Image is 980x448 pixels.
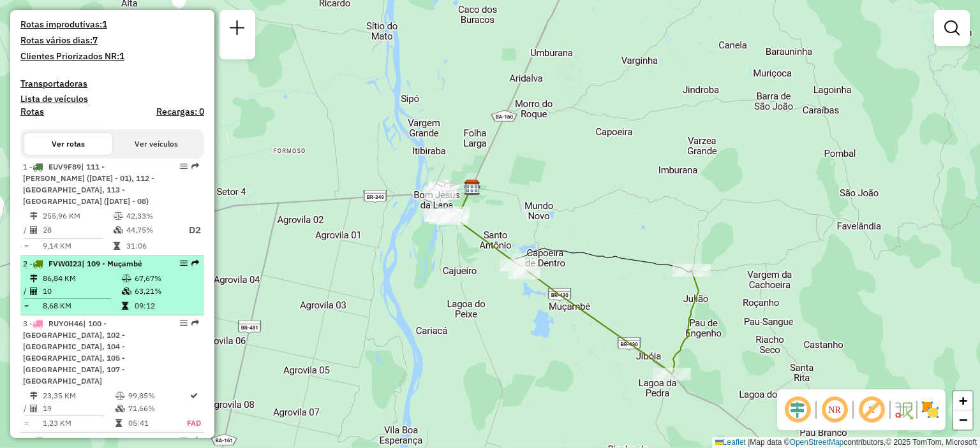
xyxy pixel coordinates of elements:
a: Rotas [20,106,44,117]
span: + [959,393,967,408]
h4: Clientes Priorizados NR: [20,51,204,62]
i: % de utilização do peso [122,275,131,282]
span: | [748,438,750,447]
strong: 7 [93,34,98,46]
span: 3 - [23,319,125,386]
td: / [23,402,29,415]
td: 09:12 [134,300,198,312]
span: | 111 - [PERSON_NAME] ([DATE] - 01), 112 - [GEOGRAPHIC_DATA], 113 - [GEOGRAPHIC_DATA] ([DATE] - 08) [23,162,154,206]
em: Opções [180,259,188,267]
td: 44,75% [126,222,177,238]
td: 9,14 KM [42,240,113,252]
em: Opções [180,437,188,444]
div: Atividade não roteirizada - DISK GELADA KMC [425,187,457,199]
td: 255,96 KM [42,210,113,222]
span: RUY0H46 [48,319,83,328]
td: 19 [42,402,115,415]
a: OpenStreetMap [790,438,844,447]
td: 28 [42,222,113,238]
p: D2 [178,223,201,238]
td: 1,23 KM [42,417,115,430]
h4: Recargas: 0 [156,106,204,117]
img: Fluxo de ruas [893,400,914,420]
span: GHK9A16 [48,436,84,445]
span: Ocultar deslocamento [782,394,813,425]
a: Exibir filtros [939,15,965,41]
i: Distância Total [30,275,38,282]
em: Opções [180,319,188,327]
td: = [23,300,29,312]
i: % de utilização do peso [114,212,123,220]
span: | 530 - Ibotirama [84,436,145,445]
span: 4 - [23,436,145,445]
i: % de utilização da cubagem [114,226,123,234]
em: Rota exportada [191,437,199,444]
td: / [23,285,29,298]
i: Distância Total [30,212,38,220]
a: Zoom in [953,391,972,410]
i: Tempo total em rota [115,419,122,427]
h4: Rotas improdutivas: [20,19,204,30]
img: CDD Lapa [464,179,480,196]
strong: 1 [119,50,124,62]
i: Tempo total em rota [122,302,128,310]
span: Ocultar NR [819,394,850,425]
td: 31:06 [126,240,177,252]
i: % de utilização do peso [115,392,125,400]
span: Exibir rótulo [856,394,887,425]
div: Map data © contributors,© 2025 TomTom, Microsoft [712,437,980,448]
span: − [959,412,967,428]
em: Opções [180,163,188,170]
em: Rota exportada [191,319,199,327]
td: 42,33% [126,210,177,222]
span: EUV9F89 [48,162,81,171]
button: Ver rotas [24,133,112,155]
td: 99,85% [128,389,187,402]
td: 71,66% [128,402,187,415]
img: Exibir/Ocultar setores [920,400,940,420]
h4: Lista de veículos [20,94,204,105]
h4: Transportadoras [20,78,204,89]
td: 10 [42,285,121,298]
i: % de utilização da cubagem [115,405,125,412]
span: | 109 - Muçambé [82,259,142,268]
button: Ver veículos [112,133,200,155]
span: FVW0I23 [48,259,82,268]
h4: Rotas vários dias: [20,35,204,46]
i: % de utilização da cubagem [122,287,131,295]
span: 2 - [23,259,142,268]
td: = [23,417,29,430]
span: 1 - [23,162,154,206]
td: = [23,240,29,252]
td: / [23,222,29,238]
a: Zoom out [953,410,972,430]
strong: 1 [102,18,107,30]
i: Total de Atividades [30,287,38,295]
em: Rota exportada [191,259,199,267]
td: 23,35 KM [42,389,115,402]
a: Nova sessão e pesquisa [225,15,250,44]
td: 67,67% [134,272,198,285]
td: FAD [186,417,202,430]
i: Total de Atividades [30,405,38,412]
em: Rota exportada [191,163,199,170]
i: Total de Atividades [30,226,38,234]
td: 86,84 KM [42,272,121,285]
td: 8,68 KM [42,300,121,312]
i: Distância Total [30,392,38,400]
a: Leaflet [715,438,746,447]
i: Tempo total em rota [114,242,120,250]
td: 63,21% [134,285,198,298]
i: Rota otimizada [190,392,198,400]
td: 05:41 [128,417,187,430]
